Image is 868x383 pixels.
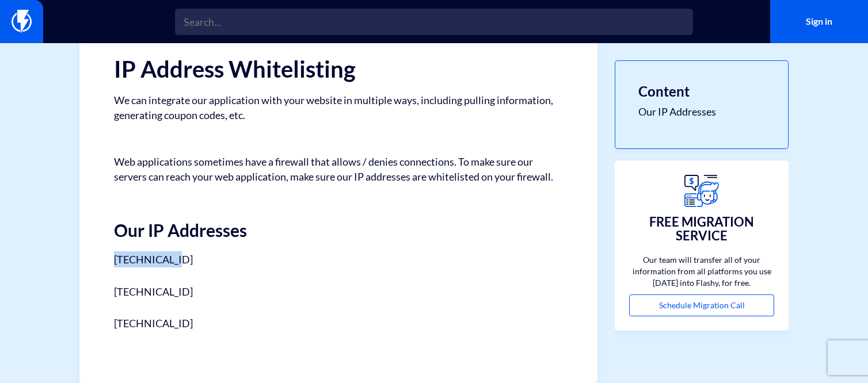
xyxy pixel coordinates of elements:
h2: Our IP Addresses [114,202,563,240]
p: We can integrate our application with your website in multiple ways, including pulling informatio... [114,93,563,122]
p: Web applications sometimes have a firewall that allows / denies connections. To make sure our ser... [114,140,563,184]
p: Our team will transfer all of your information from all platforms you use [DATE] into Flashy, for... [629,254,774,289]
h3: FREE MIGRATION SERVICE [629,215,774,243]
a: Schedule Migration Call [629,294,774,316]
h3: Content [638,84,765,99]
h1: IP Address Whitelisting [114,56,563,82]
p: [TECHNICAL_ID] [114,285,563,300]
p: [TECHNICAL_ID] [114,316,563,331]
p: [TECHNICAL_ID] [114,251,563,267]
input: Search... [175,9,693,35]
a: Our IP Addresses [638,105,765,120]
